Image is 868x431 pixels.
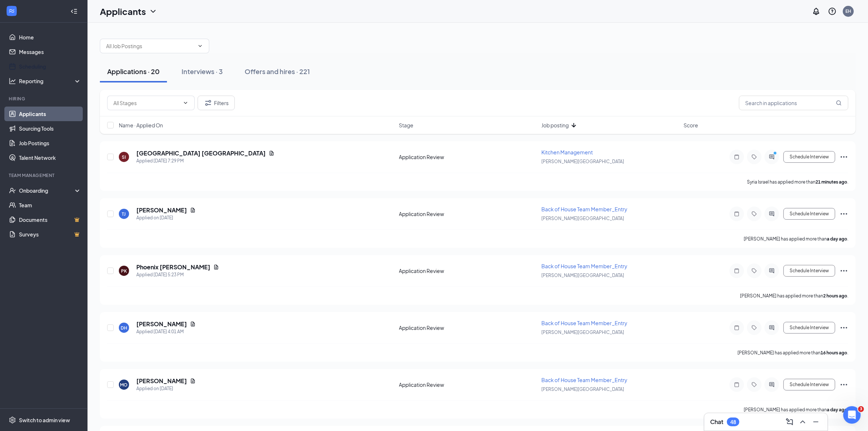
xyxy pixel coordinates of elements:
svg: Tag [750,382,759,388]
a: DocumentsCrown [19,212,81,227]
div: Applications · 20 [107,67,160,76]
span: 3 [858,406,864,412]
svg: ArrowDown [569,121,578,130]
a: Job Postings [19,136,81,150]
svg: Tag [750,154,759,160]
a: SurveysCrown [19,227,81,242]
input: All Stages [113,99,180,107]
span: Score [684,122,698,129]
h5: [PERSON_NAME] [136,320,187,328]
svg: WorkstreamLogo [8,7,15,15]
svg: Note [732,211,741,217]
svg: ActiveChat [767,268,776,274]
b: a day ago [827,236,847,242]
svg: Tag [750,211,759,217]
svg: Note [732,382,741,388]
div: Application Review [399,153,537,161]
a: Talent Network [19,150,81,165]
span: Back of House Team Member_Entry [541,263,627,269]
button: Schedule Interview [783,151,835,163]
div: Team Management [9,172,80,178]
div: Switch to admin view [19,416,70,424]
b: 2 hours ago [823,293,847,299]
svg: Note [732,325,741,331]
div: Offers and hires · 221 [245,67,310,76]
svg: Settings [9,416,16,424]
div: Applied on [DATE] [136,385,196,392]
div: TJ [122,211,126,217]
span: Back of House Team Member_Entry [541,320,627,326]
button: Filter Filters [198,96,235,110]
p: Syria Israel has applied more than . [747,179,848,185]
div: Hiring [9,96,80,102]
span: [PERSON_NAME][GEOGRAPHIC_DATA] [541,330,624,335]
b: 21 minutes ago [816,179,847,185]
button: Schedule Interview [783,208,835,220]
a: Home [19,30,81,45]
div: MO [120,382,128,388]
h5: [GEOGRAPHIC_DATA] [GEOGRAPHIC_DATA] [136,149,266,157]
svg: ActiveChat [767,154,776,160]
input: All Job Postings [106,42,194,50]
a: Applicants [19,107,81,121]
svg: ComposeMessage [785,417,794,426]
div: Interviews · 3 [182,67,223,76]
svg: Note [732,268,741,274]
div: Application Review [399,324,537,331]
svg: Document [190,321,196,327]
svg: ActiveChat [767,382,776,388]
svg: Document [269,150,275,156]
p: [PERSON_NAME] has applied more than . [744,236,848,242]
b: a day ago [827,407,847,412]
a: Scheduling [19,59,81,74]
div: SI [122,154,126,160]
h5: [PERSON_NAME] [136,377,187,385]
svg: Minimize [811,417,820,426]
svg: MagnifyingGlass [836,100,842,106]
svg: ActiveChat [767,325,776,331]
button: Schedule Interview [783,322,835,334]
span: [PERSON_NAME][GEOGRAPHIC_DATA] [541,159,624,164]
h5: [PERSON_NAME] [136,206,187,214]
svg: Ellipses [840,266,848,275]
p: [PERSON_NAME] has applied more than . [740,293,848,299]
svg: Document [213,264,219,270]
button: Minimize [810,416,822,428]
a: Messages [19,45,81,59]
svg: Tag [750,325,759,331]
svg: Document [190,378,196,384]
div: Reporting [19,77,82,85]
span: Stage [399,122,414,129]
button: ComposeMessage [784,416,795,428]
svg: Ellipses [840,380,848,389]
span: Name · Applied On [119,122,163,129]
svg: ChevronDown [149,7,157,16]
a: Team [19,198,81,212]
svg: Ellipses [840,153,848,161]
div: Applied [DATE] 4:01 AM [136,328,196,335]
div: DH [121,325,127,331]
svg: Ellipses [840,323,848,332]
p: [PERSON_NAME] has applied more than . [744,407,848,413]
span: Kitchen Management [541,149,593,155]
h3: Chat [710,418,723,426]
button: Schedule Interview [783,379,835,390]
button: ChevronUp [797,416,809,428]
input: Search in applications [739,96,848,110]
div: Onboarding [19,187,75,194]
svg: ChevronDown [183,100,188,106]
h1: Applicants [100,5,146,18]
svg: PrimaryDot [772,151,781,157]
iframe: Intercom live chat [843,406,861,424]
svg: Ellipses [840,209,848,218]
span: Back of House Team Member_Entry [541,206,627,212]
svg: Tag [750,268,759,274]
svg: QuestionInfo [828,7,837,16]
div: PK [121,268,127,274]
b: 16 hours ago [821,350,847,355]
span: Back of House Team Member_Entry [541,377,627,383]
div: Applied on [DATE] [136,214,196,222]
span: [PERSON_NAME][GEOGRAPHIC_DATA] [541,386,624,392]
svg: ActiveChat [767,211,776,217]
span: [PERSON_NAME][GEOGRAPHIC_DATA] [541,273,624,278]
